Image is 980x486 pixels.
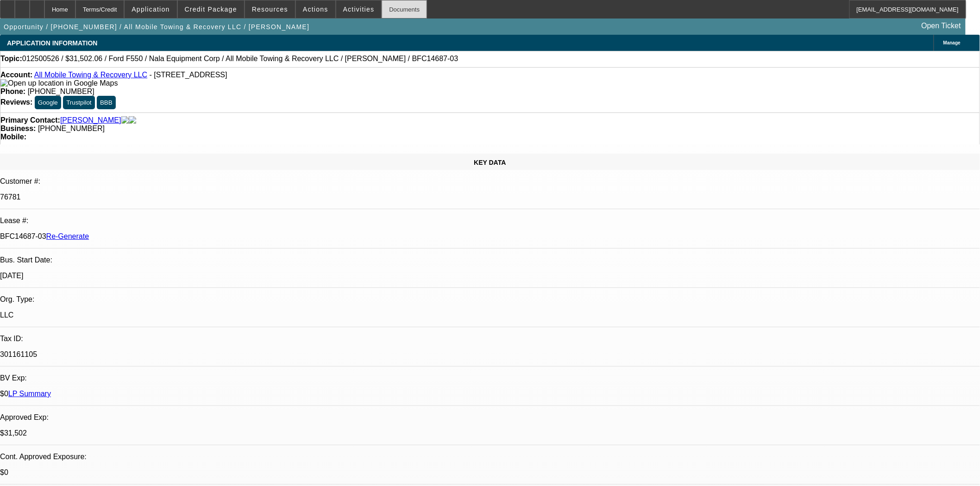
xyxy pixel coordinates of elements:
span: Actions [303,6,328,13]
span: APPLICATION INFORMATION [7,39,97,47]
a: [PERSON_NAME] [60,116,121,125]
span: - [STREET_ADDRESS] [150,71,227,79]
img: linkedin-icon.png [129,116,136,125]
img: Open up location in Google Maps [0,79,118,87]
span: [PHONE_NUMBER] [28,87,94,95]
span: [PHONE_NUMBER] [38,125,105,132]
span: Resources [252,6,288,13]
button: Resources [245,0,295,18]
strong: Account: [0,71,32,79]
strong: Reviews: [0,98,32,106]
strong: Mobile: [0,133,26,141]
button: Trustpilot [63,96,94,109]
a: LP Summary [8,390,51,398]
a: View Google Maps [0,79,118,87]
button: Google [35,96,61,109]
span: Activities [343,6,375,13]
a: All Mobile Towing & Recovery LLC [34,71,147,79]
span: Credit Package [185,6,237,13]
button: Actions [296,0,335,18]
button: BBB [97,96,116,109]
span: Application [132,6,170,13]
a: Re-Generate [46,232,89,240]
button: Application [125,0,176,18]
strong: Business: [0,125,36,132]
span: 012500526 / $31,502.06 / Ford F550 / Nala Equipment Corp / All Mobile Towing & Recovery LLC / [PE... [22,55,459,63]
span: KEY DATA [474,159,506,166]
button: Activities [336,0,382,18]
strong: Topic: [0,55,22,63]
img: facebook-icon.png [121,116,129,125]
a: Open Ticket [918,18,965,34]
span: Opportunity / [PHONE_NUMBER] / All Mobile Towing & Recovery LLC / [PERSON_NAME] [4,23,309,31]
button: Credit Package [178,0,244,18]
strong: Primary Contact: [0,116,60,125]
strong: Phone: [0,87,25,95]
span: Manage [943,40,961,45]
